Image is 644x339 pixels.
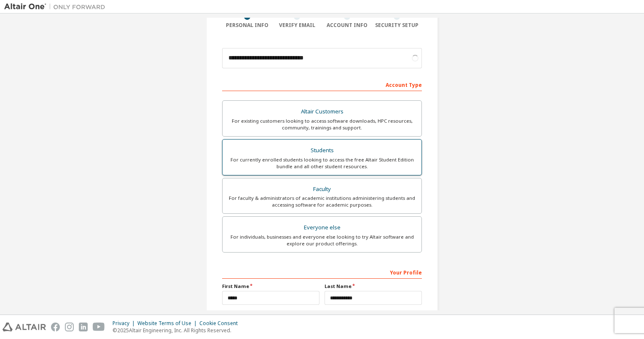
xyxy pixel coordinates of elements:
[222,265,422,279] div: Your Profile
[4,3,110,11] img: Altair One
[3,323,46,331] img: altair_logo.svg
[51,323,60,331] img: facebook.svg
[322,22,372,29] div: Account Info
[372,22,422,29] div: Security Setup
[228,118,416,131] div: For existing customers looking to access software downloads, HPC resources, community, trainings ...
[325,283,422,290] label: Last Name
[113,327,243,334] p: © 2025 Altair Engineering, Inc. All Rights Reserved.
[272,22,322,29] div: Verify Email
[79,323,88,331] img: linkedin.svg
[228,106,416,118] div: Altair Customers
[222,310,422,317] label: Job Title
[113,320,137,327] div: Privacy
[228,234,416,247] div: For individuals, businesses and everyone else looking to try Altair software and explore our prod...
[65,323,74,331] img: instagram.svg
[93,323,105,331] img: youtube.svg
[222,283,319,290] label: First Name
[199,320,243,327] div: Cookie Consent
[228,145,416,156] div: Students
[228,183,416,195] div: Faculty
[222,22,272,29] div: Personal Info
[228,156,416,170] div: For currently enrolled students looking to access the free Altair Student Edition bundle and all ...
[228,222,416,234] div: Everyone else
[228,195,416,208] div: For faculty & administrators of academic institutions administering students and accessing softwa...
[137,320,199,327] div: Website Terms of Use
[222,78,422,91] div: Account Type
